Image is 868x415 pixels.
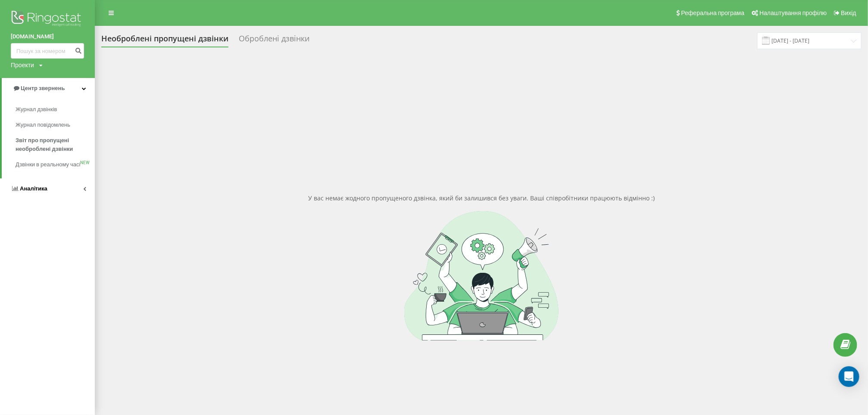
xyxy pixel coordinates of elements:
img: Ringostat logo [11,9,84,30]
span: Центр звернень [21,85,65,91]
div: Open Intercom Messenger [839,366,859,387]
a: Центр звернень [2,78,95,99]
span: Звіт про пропущені необроблені дзвінки [16,136,91,153]
span: Журнал дзвінків [16,105,57,114]
div: Оброблені дзвінки [239,34,309,47]
a: Журнал дзвінків [16,102,95,117]
span: Журнал повідомлень [16,121,70,129]
input: Пошук за номером [11,43,84,59]
a: Звіт про пропущені необроблені дзвінки [16,133,95,157]
a: Дзвінки в реальному часіNEW [16,157,95,172]
span: Реферальна програма [681,9,745,16]
div: Проекти [11,61,34,69]
span: Налаштування профілю [759,9,827,16]
a: Журнал повідомлень [16,117,95,133]
span: Аналiтика [20,185,47,192]
div: Необроблені пропущені дзвінки [101,34,228,47]
span: Дзвінки в реальному часі [16,160,80,169]
span: Вихід [841,9,856,16]
a: [DOMAIN_NAME] [11,32,84,41]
